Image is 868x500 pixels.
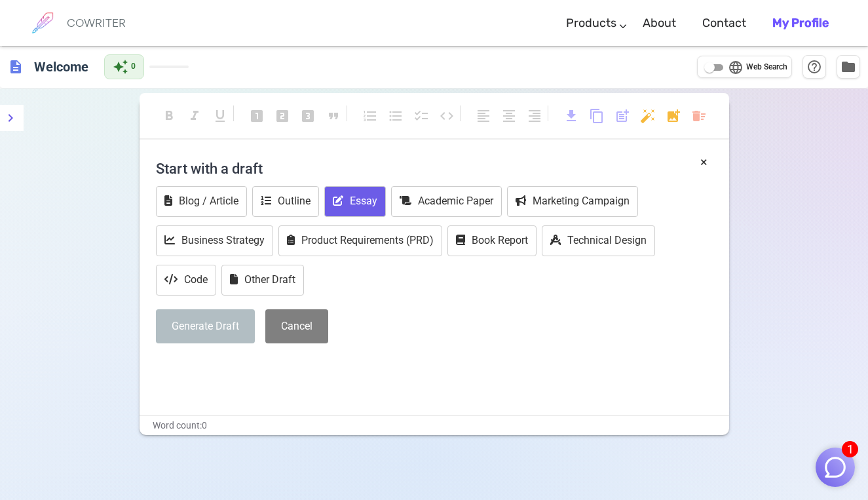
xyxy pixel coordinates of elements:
button: Blog / Article [156,186,247,217]
a: Contact [702,4,746,43]
img: brand logo [26,7,59,39]
div: Word count: 0 [140,416,729,435]
button: × [700,153,708,172]
button: Cancel [265,309,328,344]
button: Help & Shortcuts [802,55,826,79]
span: looks_3 [300,108,316,124]
button: Other Draft [221,265,304,296]
a: Products [566,4,616,43]
button: Academic Paper [391,186,502,217]
span: download [563,108,579,124]
span: checklist [413,108,429,124]
span: Web Search [746,61,787,74]
span: auto_awesome [113,59,128,75]
button: Business Strategy [156,225,273,256]
span: 0 [131,60,136,73]
span: format_list_bulleted [388,108,404,124]
span: code [439,108,455,124]
span: format_underlined [212,108,228,124]
h6: Click to edit title [29,54,94,80]
span: auto_fix_high [640,108,656,124]
img: Close chat [823,455,848,480]
b: My Profile [772,16,829,30]
a: My Profile [772,4,829,43]
span: format_align_right [527,108,542,124]
span: looks_one [249,108,265,124]
button: Manage Documents [837,55,860,79]
a: About [643,4,676,43]
button: Outline [252,186,319,217]
button: Book Report [447,225,537,256]
h4: Start with a draft [156,153,713,184]
span: format_quote [326,108,341,124]
button: Product Requirements (PRD) [278,225,442,256]
span: 1 [842,441,858,457]
span: looks_two [274,108,290,124]
span: description [8,59,24,75]
button: Marketing Campaign [507,186,638,217]
span: format_bold [161,108,177,124]
button: Code [156,265,216,296]
button: Essay [324,186,386,217]
span: language [728,60,744,75]
span: format_italic [187,108,202,124]
span: content_copy [589,108,605,124]
span: format_list_numbered [362,108,378,124]
h6: COWRITER [67,17,126,29]
span: post_add [614,108,630,124]
span: format_align_left [476,108,491,124]
span: delete_sweep [691,108,707,124]
button: Generate Draft [156,309,255,344]
span: help_outline [806,59,822,75]
span: folder [840,59,856,75]
button: Technical Design [542,225,655,256]
button: 1 [816,448,855,487]
span: add_photo_alternate [666,108,681,124]
span: format_align_center [501,108,517,124]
